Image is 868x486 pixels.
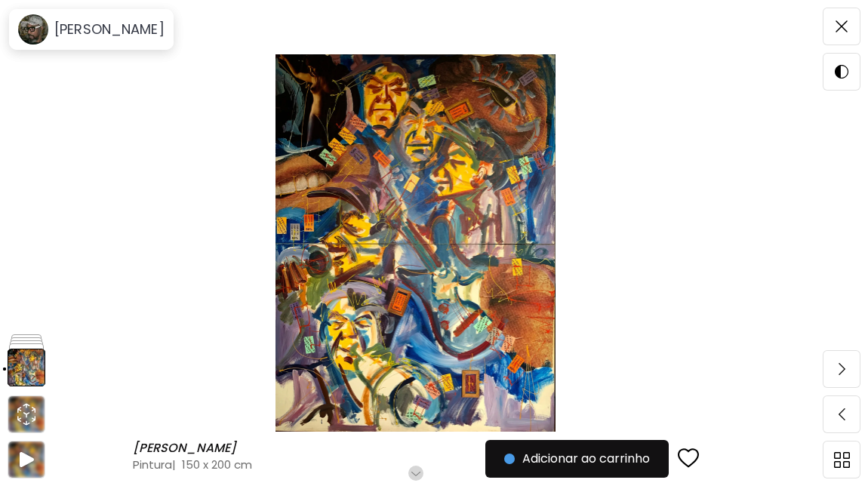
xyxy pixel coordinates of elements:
[133,457,544,472] h4: Pintura | 150 x 200 cm
[133,441,240,456] h6: [PERSON_NAME]
[485,440,669,478] button: Adicionar ao carrinho
[54,20,165,38] h6: [PERSON_NAME]
[669,438,708,479] button: favorites
[14,402,38,426] div: animation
